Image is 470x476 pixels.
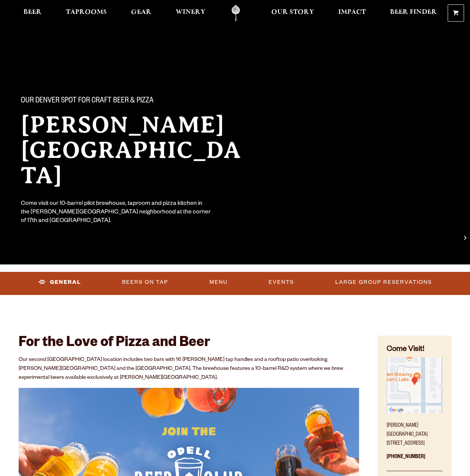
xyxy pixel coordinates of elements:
a: Large Group Reservations [332,274,435,291]
span: Taprooms [66,9,107,15]
span: Beer Finder [390,9,437,15]
p: [PHONE_NUMBER] [387,448,442,471]
a: Taprooms [61,5,112,22]
a: Gear [126,5,156,22]
a: General [35,274,84,291]
span: Winery [176,9,205,15]
h2: [PERSON_NAME][GEOGRAPHIC_DATA] [21,112,253,188]
a: Events [266,274,297,291]
span: Gear [131,9,151,15]
a: Menu [207,274,231,291]
span: Our Denver spot for craft beer & pizza [21,96,154,106]
a: Impact [333,5,371,22]
p: Our second [GEOGRAPHIC_DATA] location includes two bars with 16 [PERSON_NAME] tap handles and a r... [19,356,359,383]
a: Beer Finder [385,5,442,22]
a: Beer [19,5,47,22]
div: Come visit our 10-barrel pilot brewhouse, taproom and pizza kitchen in the [PERSON_NAME][GEOGRAPH... [21,200,211,226]
h4: Come Visit! [387,345,442,355]
span: Beer [23,9,42,15]
p: [PERSON_NAME][GEOGRAPHIC_DATA] [STREET_ADDRESS] [387,417,442,448]
span: Impact [338,9,366,15]
a: Beers On Tap [119,274,171,291]
a: Our Story [266,5,319,22]
h2: For the Love of Pizza and Beer [19,336,359,352]
a: Odell Home [222,5,250,22]
a: Find on Google Maps (opens in a new window) [387,409,442,415]
img: Small thumbnail of location on map [387,357,442,413]
a: Winery [171,5,210,22]
span: Our Story [271,9,314,15]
